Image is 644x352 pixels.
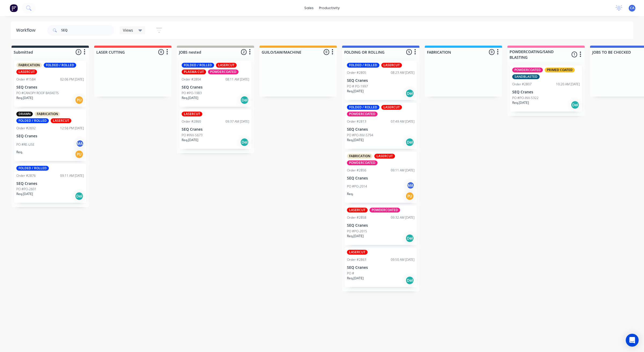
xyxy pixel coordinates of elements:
[16,96,33,100] p: Req. [DATE]
[571,101,579,109] div: Del
[405,138,414,146] div: Del
[182,138,198,142] p: Req. [DATE]
[16,63,42,68] div: FABRICATION
[347,250,368,255] div: LASERCUT
[405,234,414,243] div: Del
[347,138,364,142] p: Req. [DATE]
[35,112,60,116] div: FABRICATION
[182,96,198,100] p: Req. [DATE]
[16,150,23,155] p: Req.
[347,215,366,220] div: Order #2858
[510,65,582,112] div: POWDERCOATEDPRIMED COATEDSANDBLASTEDOrder #280710:20 AM [DATE]SEQ CranesPO #PO-INV-5322Req.[DATE]Del
[60,173,84,178] div: 09:11 AM [DATE]
[556,82,580,87] div: 10:20 AM [DATE]
[347,160,378,165] div: POWDERCOATED
[182,69,206,74] div: PLASMA CUT
[302,4,316,12] div: sales
[512,100,529,105] p: Req. [DATE]
[16,173,36,178] div: Order #2876
[347,168,366,173] div: Order #2856
[405,89,414,98] div: Del
[347,84,368,89] p: PO # PO-1997
[345,61,417,100] div: FOLDED / ROLLEDLASERCUTOrder #280508:23 AM [DATE]SEQ CranesPO # PO-1997Req.[DATE]Del
[347,78,415,83] p: SEQ Cranes
[347,229,367,234] p: PO #PO-2015
[16,166,49,171] div: FOLDED / ROLLED
[123,27,133,33] span: Views
[347,271,354,276] p: PO #
[182,63,214,68] div: FOLDED / ROLLED
[60,126,84,131] div: 12:56 PM [DATE]
[182,133,203,138] p: PO #INV-5673
[16,134,84,138] p: SEQ Cranes
[216,63,237,68] div: LASERCUT
[391,257,415,262] div: 09:50 AM [DATE]
[512,90,580,94] p: SEQ Cranes
[347,112,378,116] div: POWDERCOATED
[10,4,18,12] img: Factory
[391,168,415,173] div: 09:11 AM [DATE]
[512,82,532,87] div: Order #2807
[16,85,84,90] p: SEQ Cranes
[60,77,84,82] div: 02:06 PM [DATE]
[347,63,379,68] div: FOLDED / ROLLED
[14,164,86,203] div: FOLDED / ROLLEDOrder #287609:11 AM [DATE]SEQ CranesPO #PO-2601Req.[DATE]Del
[347,257,366,262] div: Order #2863
[16,181,84,186] p: SEQ Cranes
[225,119,249,124] div: 09:37 AM [DATE]
[347,192,353,196] p: Req.
[347,127,415,132] p: SEQ Cranes
[16,27,38,34] div: Workflow
[75,192,83,200] div: Del
[405,276,414,285] div: Del
[208,69,239,74] div: POWDERCOATED
[240,138,249,146] div: Del
[345,152,417,203] div: FABRICATIONLASERCUTPOWDERCOATEDOrder #285609:11 AM [DATE]SEQ CranesPO #PO-2014MAReq.PU
[180,109,251,149] div: LASERCUTOrder #286009:37 AM [DATE]SEQ CranesPO #INV-5673Req.[DATE]Del
[75,96,83,104] div: PU
[16,187,36,192] p: PO #PO-2601
[369,208,400,212] div: POWDERCOATED
[316,4,342,12] div: productivity
[347,176,415,181] p: SEQ Cranes
[182,127,249,132] p: SEQ Cranes
[16,118,49,123] div: FOLDED / ROLLED
[347,70,366,75] div: Order #2805
[545,68,575,72] div: PRIMED COATED
[347,265,415,270] p: SEQ Cranes
[374,154,395,159] div: LASERCUT
[347,223,415,228] p: SEQ Cranes
[347,105,379,110] div: FOLDED / ROLLED
[225,77,249,82] div: 08:11 AM [DATE]
[51,118,71,123] div: LASERCUT
[347,276,364,281] p: Req. [DATE]
[182,77,201,82] div: Order #2804
[391,215,415,220] div: 09:32 AM [DATE]
[347,208,368,212] div: LASERCUT
[16,69,37,74] div: LASERCUT
[16,112,33,116] div: DRAWN
[16,77,36,82] div: Order #1584
[240,96,249,104] div: Del
[16,192,33,196] p: Req. [DATE]
[345,103,417,149] div: FOLDED / ROLLEDLASERCUTPOWDERCOATEDOrder #281307:49 AM [DATE]SEQ CranesPO #PO-INV-5794Req.[DATE]Del
[347,234,364,239] p: Req. [DATE]
[182,119,201,124] div: Order #2860
[16,126,36,131] div: Order #2692
[405,192,414,200] div: PU
[180,61,251,107] div: FOLDED / ROLLEDLASERCUTPLASMA CUTPOWDERCOATEDOrder #280408:11 AM [DATE]SEQ CranesPO #PO-1983Req.[...
[347,89,364,94] p: Req. [DATE]
[75,150,83,159] div: PU
[391,119,415,124] div: 07:49 AM [DATE]
[381,105,402,110] div: LASERCUT
[345,206,417,245] div: LASERCUTPOWDERCOATEDOrder #285809:32 AM [DATE]SEQ CranesPO #PO-2015Req.[DATE]Del
[182,85,249,90] p: SEQ Cranes
[512,68,543,72] div: POWDERCOATED
[626,334,639,347] div: Open Intercom Messenger
[16,142,35,147] p: PO #RE-USE
[345,248,417,287] div: LASERCUTOrder #286309:50 AM [DATE]SEQ CranesPO #Req.[DATE]Del
[407,181,415,189] div: MA
[512,74,540,79] div: SANDBLASTED
[347,154,372,159] div: FABRICATION
[61,25,114,36] input: Search for orders...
